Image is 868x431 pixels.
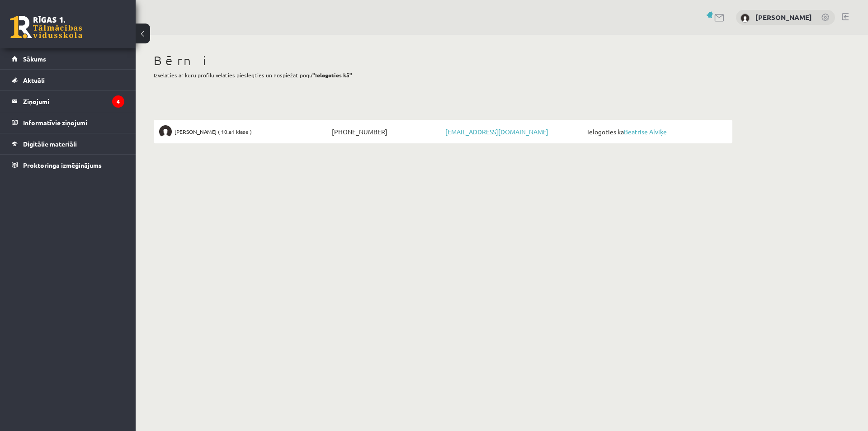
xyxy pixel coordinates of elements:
span: Digitālie materiāli [23,140,77,148]
a: Digitālie materiāli [12,133,124,154]
img: Beatrise Alviķe [159,125,172,138]
i: 4 [112,95,124,108]
a: [PERSON_NAME] [755,13,812,22]
span: Ielogoties kā [585,125,727,138]
a: Ziņojumi4 [12,91,124,112]
span: [PHONE_NUMBER] [330,125,443,138]
span: Sākums [23,55,46,63]
legend: Ziņojumi [23,91,124,112]
a: Rīgas 1. Tālmācības vidusskola [10,16,82,38]
a: Beatrise Alviķe [624,128,667,136]
a: Aktuāli [12,70,124,90]
a: [EMAIL_ADDRESS][DOMAIN_NAME] [445,128,548,136]
a: Informatīvie ziņojumi [12,112,124,133]
legend: Informatīvie ziņojumi [23,112,124,133]
p: Izvēlaties ar kuru profilu vēlaties pieslēgties un nospiežat pogu [154,71,732,79]
span: Aktuāli [23,76,45,84]
a: Sākums [12,48,124,69]
span: [PERSON_NAME] ( 10.a1 klase ) [175,125,252,138]
span: Proktoringa izmēģinājums [23,161,102,169]
h1: Bērni [154,53,732,68]
img: Vineta Alviķe [741,14,750,23]
a: Proktoringa izmēģinājums [12,155,124,175]
b: "Ielogoties kā" [312,71,352,79]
